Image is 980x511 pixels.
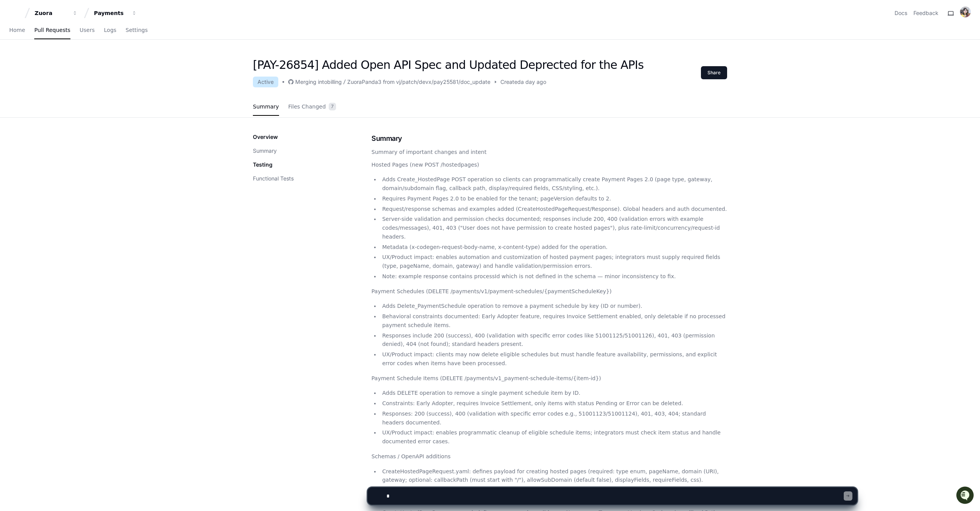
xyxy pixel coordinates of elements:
[371,287,727,296] p: Payment Schedules (DELETE /payments/v1/payment-schedules/{paymentScheduleKey})
[371,452,727,461] p: Schemas / OpenAPI additions
[34,28,70,32] span: Pull Requests
[295,78,327,86] div: Merging into
[91,6,140,20] button: Payments
[253,58,644,72] h1: [PAY-26854] Added Open API Spec and Updated Deprected for the APIs
[380,253,727,271] li: UX/Product impact: enables automation and customization of hosted payment pages; integrators must...
[77,81,93,87] span: Pylon
[380,389,727,397] li: Adds DELETE operation to remove a single payment schedule item by ID.
[380,272,727,281] li: Note: example response contains processId which is not defined in the schema — minor inconsistenc...
[26,57,126,65] div: Start new chat
[26,65,112,71] div: We're offline, but we'll be back soon!
[125,22,147,39] a: Settings
[380,331,727,349] li: Responses include 200 (success), 400 (validation with specific error codes like 51001125/51001126...
[380,243,727,252] li: Metadata (x-codegen-request-body-name, x-content-type) added for the operation.
[8,57,22,71] img: 1756235613930-3d25f9e4-fa56-45dd-b3ad-e072dfbd1548
[347,78,490,86] div: ZuoraPanda3 from vj/patch/devx/pay25581/doc_update
[327,78,342,86] div: billing
[80,22,95,39] a: Users
[371,160,727,169] p: Hosted Pages (new POST /hostedpages)
[701,66,727,79] button: Share
[253,133,278,141] p: Overview
[253,147,277,155] button: Summary
[9,28,25,32] span: Home
[34,22,70,39] a: Pull Requests
[380,205,727,214] li: Request/response schemas and examples added (CreateHostedPageRequest/Response). Global headers an...
[380,175,727,193] li: Adds Create_HostedPage POST operation so clients can programmatically create Payment Pages 2.0 (p...
[960,7,971,17] img: ACg8ocJp4l0LCSiC5MWlEh794OtQNs1DKYp4otTGwJyAKUZvwXkNnmc=s96-c
[521,78,546,86] span: a day ago
[131,60,140,69] button: Start new chat
[288,104,326,109] span: Files Changed
[371,148,727,157] p: Summary of important changes and intent
[253,175,294,182] button: Functional Tests
[500,78,521,86] span: Created
[8,31,140,43] div: Welcome
[125,28,147,32] span: Settings
[104,28,116,32] span: Logs
[380,409,727,427] li: Responses: 200 (success), 400 (validation with specific error codes e.g., 51001123/51001124), 401...
[9,22,25,39] a: Home
[380,350,727,368] li: UX/Product impact: clients may now delete eligible schedules but must handle feature availability...
[380,312,727,330] li: Behavioral constraints documented: Early Adopter feature, requires Invoice Settlement enabled, on...
[104,22,116,39] a: Logs
[371,374,727,383] p: Payment Schedule Items (DELETE /payments/v1_payment-schedule-items/{item-id})
[371,133,727,144] h1: Summary
[329,103,336,110] span: 7
[253,161,273,169] p: Testing
[253,77,278,87] div: Active
[32,6,81,20] button: Zuora
[380,194,727,203] li: Requires Payment Pages 2.0 to be enabled for the tenant; pageVersion defaults to 2.
[380,302,727,311] li: Adds Delete_PaymentSchedule operation to remove a payment schedule by key (ID or number).
[380,467,727,505] li: CreateHostedPageRequest.yaml: defines payload for creating hosted pages (required: type enum , pa...
[94,9,127,17] div: Payments
[35,9,68,17] div: Zuora
[380,428,727,446] li: UX/Product impact: enables programmatic cleanup of eligible schedule items; integrators must chec...
[380,399,727,408] li: Constraints: Early Adopter, requires Invoice Settlement, only items with status Pending or Error ...
[80,28,95,32] span: Users
[8,8,23,23] img: PlayerZero
[54,80,93,87] a: Powered byPylon
[380,215,727,241] li: Server-side validation and permission checks documented; responses include 200, 400 (validation e...
[895,9,907,17] a: Docs
[955,486,976,506] iframe: Open customer support
[913,9,938,17] button: Feedback
[253,104,279,109] span: Summary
